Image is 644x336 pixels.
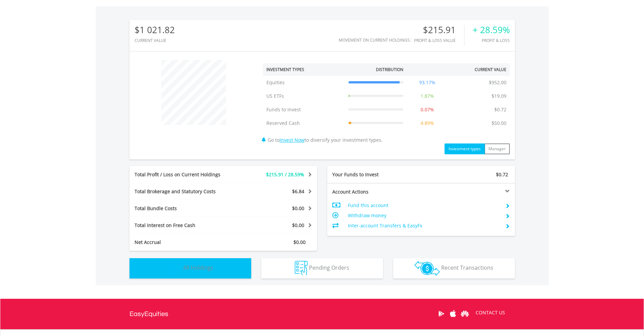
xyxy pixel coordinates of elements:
div: Movement on Current Holdings: [339,38,411,42]
div: Total Brokerage and Statutory Costs [129,188,239,195]
div: Account Actions [327,188,421,195]
span: $0.00 [292,222,304,228]
span: $215.91 / 28.59% [266,171,304,178]
div: + 28.59% [473,25,510,35]
td: Funds to Invest [263,103,345,116]
td: 93.17% [407,76,448,89]
td: 1.87% [407,89,448,103]
div: Distribution [376,67,403,72]
td: 4.89% [407,116,448,130]
div: $215.91 [414,25,464,35]
span: Recent Transactions [441,264,493,271]
div: Net Accrual [129,239,239,246]
td: $19.09 [488,89,510,103]
td: US ETFs [263,89,345,103]
span: $6.84 [292,188,304,195]
a: CONTACT US [471,303,510,322]
button: All Holdings [129,258,251,278]
span: $0.00 [293,239,306,245]
button: Manager [484,143,510,154]
img: pending_instructions-wht.png [295,261,308,275]
img: holdings-wht.png [167,261,182,275]
div: CURRENT VALUE [135,38,175,43]
a: EasyEquities [129,299,168,329]
span: $0.00 [292,205,304,211]
a: Invest Now [280,137,305,143]
td: Withdraw money [348,210,500,221]
div: Go to to diversify your investment types. [258,57,515,154]
div: Total Bundle Costs [129,205,239,212]
div: Your Funds to Invest [327,171,421,178]
td: 0.07% [407,103,448,116]
a: Huawei [459,303,471,324]
div: $1 021.82 [135,25,175,35]
span: All Holdings [183,264,213,271]
span: $0.72 [496,171,508,178]
a: Google Play [435,303,447,324]
img: transactions-zar-wht.png [414,261,440,276]
td: Inter-account Transfers & EasyFx [348,221,500,231]
div: Profit & Loss Value [414,38,464,43]
th: Investment Types [263,63,345,76]
button: Investment types [445,143,485,154]
div: Profit & Loss [473,38,510,43]
div: Total Profit / Loss on Current Holdings [129,171,239,178]
span: Pending Orders [309,264,349,271]
th: Current Value [448,63,510,76]
td: $952.00 [485,76,510,89]
td: Equities [263,76,345,89]
td: $0.72 [491,103,510,116]
div: Total Interest on Free Cash [129,222,239,229]
button: Recent Transactions [393,258,515,278]
a: Apple [447,303,459,324]
button: Pending Orders [261,258,383,278]
td: Fund this account [348,200,500,210]
td: Reserved Cash [263,116,345,130]
td: $50.00 [488,116,510,130]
